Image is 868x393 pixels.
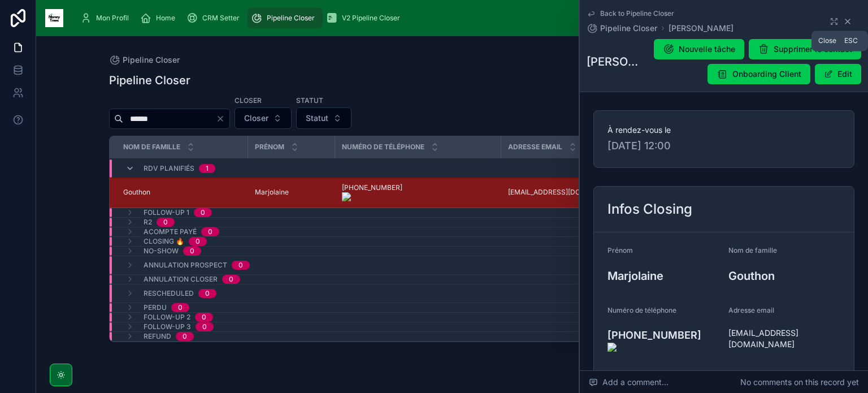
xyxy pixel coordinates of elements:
button: Nouvelle tâche [654,39,744,59]
span: Closing 🔥 [144,237,184,246]
div: 0 [178,303,183,312]
div: 0 [208,227,212,236]
div: 0 [196,237,200,246]
span: Supprimer le contact [774,44,852,55]
span: [EMAIL_ADDRESS][DOMAIN_NAME] [728,327,840,350]
span: Close [818,36,836,45]
span: No-show [144,247,179,256]
div: 0 [201,208,205,217]
a: Mon Profil [77,8,137,28]
div: 0 [229,275,233,284]
span: Follow-up 2 [144,313,190,322]
div: 0 [238,261,243,270]
a: V2 Pipeline Closer [323,8,408,28]
div: 0 [202,313,206,322]
button: Supprimer le contact [749,39,861,59]
a: Marjolaine [255,188,328,197]
h1: Pipeline Closer [109,72,190,88]
span: À rendez-vous le [607,124,840,136]
h1: [PERSON_NAME] [587,54,640,70]
span: Nouvelle tâche [679,44,735,55]
div: scrollable content [72,6,823,31]
span: Perdu [144,303,167,312]
img: actions-icon.png [342,192,402,201]
span: Statut [306,113,328,124]
span: Closer [244,113,268,124]
span: CRM Setter [202,14,240,23]
button: Clear [216,114,229,123]
div: 1 [206,164,209,173]
span: Add a comment... [589,377,669,388]
span: Pipeline Closer [123,54,180,66]
a: Pipeline Closer [109,54,180,66]
span: Gouthon [123,188,150,197]
span: Follow-up 1 [144,208,189,217]
label: Closer [235,95,262,105]
span: [DATE] 12:00 [607,138,840,154]
button: Select Button [235,107,292,129]
button: Select Button [296,107,351,129]
div: 0 [202,322,207,331]
img: actions-icon.png [607,343,719,352]
span: Adresse email [508,142,562,152]
span: Acompte payé [144,227,197,236]
span: Back to Pipeline Closer [600,9,674,18]
span: Onboarding Client [732,68,801,80]
a: Gouthon [123,188,241,197]
a: [PHONE_NUMBER] [342,183,494,201]
button: Onboarding Client [708,64,810,84]
a: CRM Setter [183,8,248,28]
div: 0 [205,289,210,298]
span: Annulation prospect [144,261,227,270]
a: Back to Pipeline Closer [587,9,674,18]
span: Home [156,14,175,23]
span: Numéro de téléphone [607,306,676,314]
span: Adresse email [728,306,774,314]
onoff-telecom-ce-phone-number-wrapper: [PHONE_NUMBER] [342,183,402,192]
span: Pipeline Closer [600,23,657,34]
div: 0 [190,247,194,256]
span: Esc [842,36,860,45]
a: Home [137,8,183,28]
label: Statut [296,95,323,105]
span: Nom de famille [123,142,180,152]
a: [PERSON_NAME] [669,23,734,34]
h3: Gouthon [728,267,840,284]
div: 0 [163,218,168,227]
a: Pipeline Closer [248,8,323,28]
span: Prénom [607,246,633,254]
span: Refund [144,332,171,341]
span: V2 Pipeline Closer [342,14,400,23]
span: Numéro de téléphone [342,142,424,152]
onoff-telecom-ce-phone-number-wrapper: [PHONE_NUMBER] [607,329,701,341]
span: [EMAIL_ADDRESS][DOMAIN_NAME] [508,188,623,197]
span: Mon Profil [96,14,129,23]
span: Prénom [255,142,284,152]
span: Rescheduled [144,289,194,298]
a: [EMAIL_ADDRESS][DOMAIN_NAME] [508,188,670,197]
span: Pipeline Closer [267,14,315,23]
h3: Marjolaine [607,267,719,284]
span: R2 [144,218,152,227]
span: Annulation closer [144,275,218,284]
div: 0 [183,332,187,341]
span: Nom de famille [728,246,777,254]
a: Pipeline Closer [587,23,657,34]
h2: Infos Closing [607,200,692,218]
button: Edit [815,64,861,84]
span: Follow-up 3 [144,322,191,331]
img: App logo [45,9,63,27]
span: RDV planifiés [144,164,194,173]
span: Marjolaine [255,188,289,197]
